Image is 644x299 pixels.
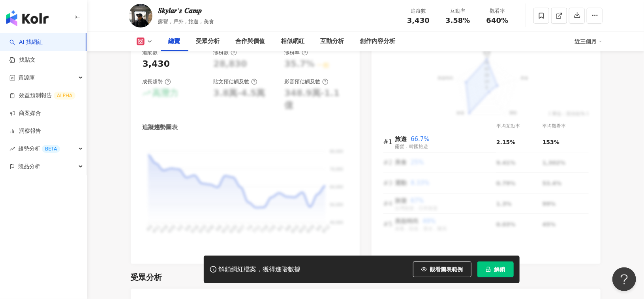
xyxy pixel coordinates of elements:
[9,127,41,135] a: 洞察報告
[477,261,514,277] button: 解鎖
[383,137,395,147] div: #1
[9,56,36,64] a: 找貼文
[445,17,470,24] span: 3.58%
[214,78,257,85] div: 貼文預估觸及數
[214,49,237,56] div: 漲粉數
[18,69,35,87] span: 資源庫
[9,146,15,152] span: rise
[158,6,214,15] div: 𝑺𝒌𝒚𝒍𝒂𝒓'𝒔 𝑪𝒂𝒎𝒑
[9,109,41,117] a: 商案媒合
[404,7,434,15] div: 追蹤數
[169,37,180,46] div: 總覽
[143,78,171,85] div: 成長趨勢
[281,37,305,46] div: 相似網紅
[411,135,430,143] span: 66.7%
[143,49,158,56] div: 追蹤數
[285,49,308,56] div: 漲粉率
[219,265,301,274] div: 解鎖網紅檔案，獲得進階數據
[443,7,473,15] div: 互動率
[321,37,344,46] div: 互動分析
[407,16,430,24] span: 3,430
[129,4,152,28] img: KOL Avatar
[413,261,471,277] button: 觀看圖表範例
[395,135,407,143] span: 旅遊
[9,92,75,100] a: 效益預測報告ALPHA
[143,123,178,132] div: 追蹤趨勢圖表
[360,37,396,46] div: 創作內容分析
[486,17,509,24] span: 640%
[196,37,220,46] div: 受眾分析
[486,267,491,272] span: lock
[494,266,505,273] span: 解鎖
[285,78,329,85] div: 影音預估觸及數
[430,266,463,273] span: 觀看圖表範例
[543,122,589,130] div: 平均觀看率
[575,35,603,48] div: 近三個月
[496,139,516,145] span: 2.15%
[18,140,60,158] span: 趨勢分析
[6,10,49,26] img: logo
[543,139,560,145] span: 153%
[18,158,40,175] span: 競品分析
[42,145,60,153] div: BETA
[9,38,43,46] a: searchAI 找網紅
[483,7,513,15] div: 觀看率
[496,122,543,130] div: 平均互動率
[395,144,428,149] span: 露營．韓國旅遊
[158,19,214,24] span: 露營 , 戶外 , 旅遊 , 美食
[143,58,170,70] div: 3,430
[236,37,265,46] div: 合作與價值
